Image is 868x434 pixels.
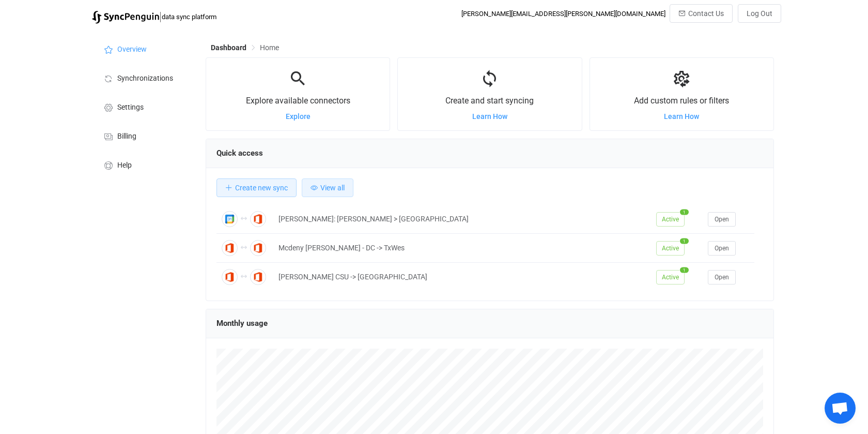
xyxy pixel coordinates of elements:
span: 1 [680,238,689,244]
span: Quick access [216,148,263,158]
span: data sync platform [162,13,216,21]
a: Learn How [664,112,699,121]
img: Office 365 Calendar Meetings [250,211,266,227]
a: Open [708,273,736,281]
a: |data sync platform [92,9,216,24]
a: Synchronizations [92,63,195,92]
span: Open [715,274,729,281]
a: Settings [92,92,195,121]
button: Open [708,212,736,227]
span: Synchronizations [117,74,173,83]
button: Open [708,270,736,285]
div: [PERSON_NAME][EMAIL_ADDRESS][PERSON_NAME][DOMAIN_NAME] [461,10,665,18]
button: Contact Us [670,4,733,23]
span: Billing [117,132,136,141]
img: Office 365 Calendar Meetings [222,240,238,256]
span: 1 [680,267,689,273]
a: Help [92,150,195,179]
span: Help [117,161,132,170]
div: [PERSON_NAME] CSU -> [GEOGRAPHIC_DATA] [273,271,651,283]
span: View all [320,184,345,192]
img: Google Calendar Meetings [222,211,238,227]
span: Settings [117,103,144,112]
span: Create new sync [235,184,288,192]
span: Explore available connectors [246,96,350,106]
button: View all [302,178,353,197]
span: Open [715,216,729,223]
div: [PERSON_NAME]: [PERSON_NAME] > [GEOGRAPHIC_DATA] [273,213,651,225]
span: Overview [117,46,147,54]
span: Monthly usage [216,319,268,328]
img: Office 365 Calendar Meetings [250,240,266,256]
span: Open [715,245,729,252]
span: Add custom rules or filters [634,96,729,106]
span: Contact Us [688,9,724,18]
span: Active [656,270,685,285]
a: Overview [92,34,195,63]
span: 1 [680,209,689,215]
a: Explore [286,112,311,121]
button: Log Out [738,4,781,23]
span: | [159,9,162,24]
a: Open [708,244,736,252]
a: Billing [92,121,195,150]
span: Home [260,43,279,52]
img: Office 365 Calendar Meetings [250,269,266,285]
img: Office 365 Calendar Meetings [222,269,238,285]
button: Open [708,241,736,256]
img: syncpenguin.svg [92,11,159,24]
a: Learn How [472,112,507,121]
div: Breadcrumb [211,44,279,51]
span: Active [656,241,685,256]
span: Active [656,212,685,227]
a: Open [708,215,736,223]
span: Create and start syncing [445,96,534,106]
span: Dashboard [211,43,246,52]
span: Log Out [747,9,772,18]
button: Create new sync [216,178,297,197]
div: Mcdeny [PERSON_NAME] - DC -> TxWes [273,242,651,254]
div: Open chat [825,393,856,424]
